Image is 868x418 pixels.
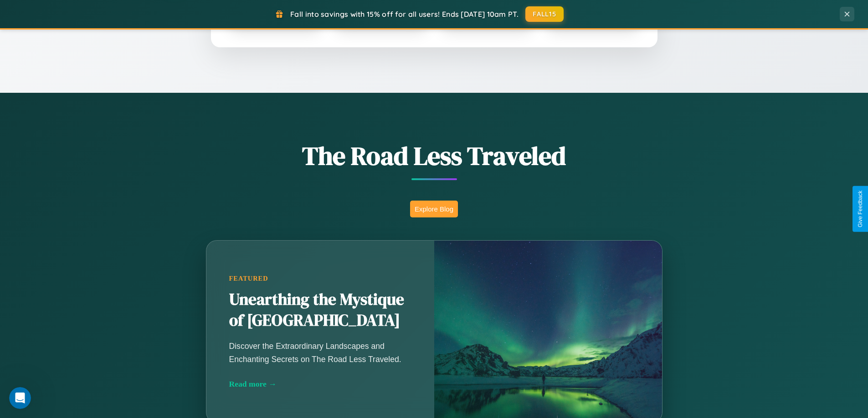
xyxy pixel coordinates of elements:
p: Discover the Extraordinary Landscapes and Enchanting Secrets on The Road Less Traveled. [229,340,411,365]
button: Explore Blog [410,201,458,217]
h2: Unearthing the Mystique of [GEOGRAPHIC_DATA] [229,289,411,331]
h1: The Road Less Traveled [161,138,708,173]
div: Give Feedback [857,191,863,227]
iframe: Intercom live chat [9,387,31,409]
span: Fall into savings with 15% off for all users! Ends [DATE] 10am PT. [290,10,519,19]
button: FALL15 [525,6,564,22]
div: Read more → [229,379,411,389]
div: Featured [229,275,411,282]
